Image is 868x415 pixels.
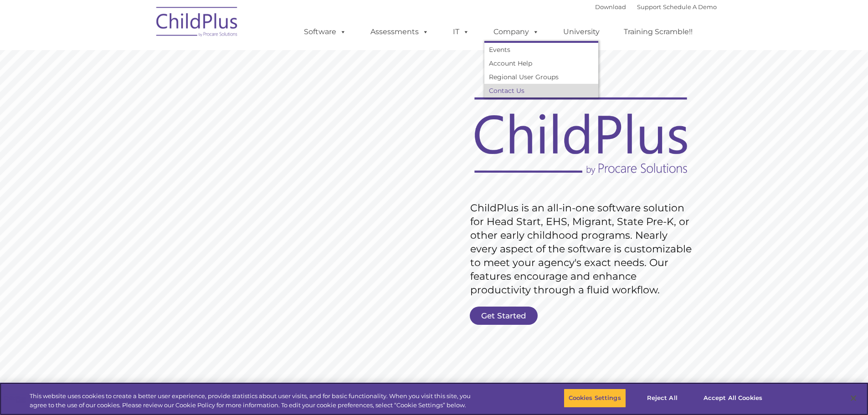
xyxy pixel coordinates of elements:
a: Assessments [361,23,438,41]
rs-layer: ChildPlus is an all-in-one software solution for Head Start, EHS, Migrant, State Pre-K, or other ... [470,201,696,297]
a: Training Scramble!! [615,23,702,41]
button: Close [843,388,863,408]
button: Accept All Cookies [699,389,767,408]
a: Company [484,23,548,41]
button: Reject All [634,389,691,408]
a: Software [295,23,355,41]
font: | [595,3,717,10]
a: Download [595,3,626,10]
a: IT [444,23,478,41]
div: This website uses cookies to create a better user experience, provide statistics about user visit... [30,392,478,410]
a: Get Started [470,307,538,325]
a: Contact Us [484,84,598,97]
button: Cookies Settings [564,389,626,408]
a: Events [484,43,598,56]
a: University [554,23,609,41]
a: Account Help [484,56,598,70]
a: Schedule A Demo [663,3,717,10]
a: Regional User Groups [484,70,598,84]
img: ChildPlus by Procare Solutions [152,0,243,46]
a: Support [637,3,661,10]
